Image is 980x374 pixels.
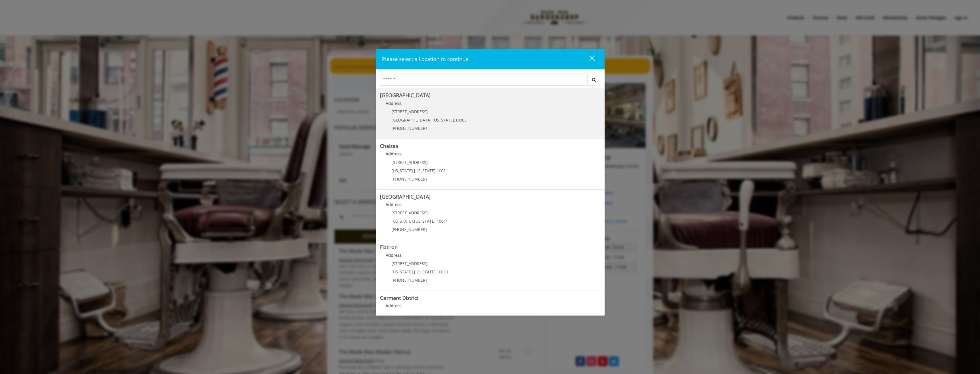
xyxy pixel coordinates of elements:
[454,117,455,123] span: ,
[386,151,403,156] b: Address:
[413,218,414,224] span: ,
[391,160,428,165] span: [STREET_ADDRESS]
[391,126,427,131] span: [PHONE_NUMBER]
[386,101,403,106] b: Address:
[579,53,598,65] button: close dialog
[380,244,398,250] b: Flatiron
[386,252,403,258] b: Address:
[391,210,428,216] span: [STREET_ADDRESS]
[380,193,431,200] b: [GEOGRAPHIC_DATA]
[391,218,413,224] span: [US_STATE]
[583,55,594,64] div: close dialog
[435,218,437,224] span: ,
[433,117,454,123] span: [US_STATE]
[391,109,428,114] span: [STREET_ADDRESS]
[413,168,414,173] span: ,
[391,277,427,283] span: [PHONE_NUMBER]
[391,168,413,173] span: [US_STATE]
[382,56,468,62] span: Please select a Location to continue
[380,294,418,301] b: Garment District
[437,218,448,224] span: 10011
[455,117,467,123] span: 10003
[591,78,597,82] i: Search button
[435,168,437,173] span: ,
[437,168,448,173] span: 10011
[414,269,435,275] span: [US_STATE]
[386,303,403,308] b: Address:
[414,168,435,173] span: [US_STATE]
[391,227,427,232] span: [PHONE_NUMBER]
[380,74,588,85] input: Search Center
[380,142,398,149] b: Chelsea
[431,117,433,123] span: ,
[391,261,428,266] span: [STREET_ADDRESS]
[437,269,448,275] span: 10010
[391,117,431,123] span: [GEOGRAPHIC_DATA]
[380,92,431,99] b: [GEOGRAPHIC_DATA]
[391,269,413,275] span: [US_STATE]
[414,218,435,224] span: [US_STATE]
[380,74,600,88] div: Center Select
[386,202,403,207] b: Address:
[391,176,427,182] span: [PHONE_NUMBER]
[435,269,437,275] span: ,
[413,269,414,275] span: ,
